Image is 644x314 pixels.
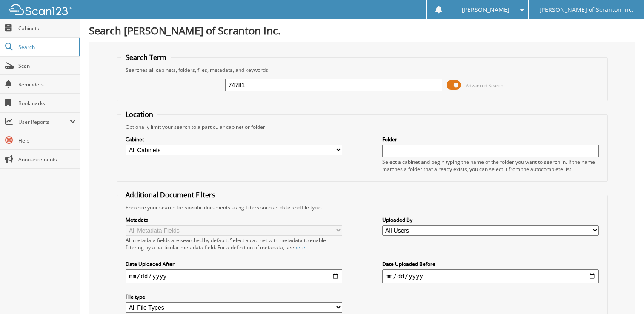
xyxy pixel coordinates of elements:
[539,7,633,12] span: [PERSON_NAME] of Scranton Inc.
[121,110,157,119] legend: Location
[126,136,342,143] label: Cabinet
[382,158,599,173] div: Select a cabinet and begin typing the name of the folder you want to search in. If the name match...
[382,216,599,223] label: Uploaded By
[126,237,342,251] div: All metadata fields are searched by default. Select a cabinet with metadata to enable filtering b...
[121,190,220,200] legend: Additional Document Filters
[18,100,76,107] span: Bookmarks
[121,66,603,74] div: Searches all cabinets, folders, files, metadata, and keywords
[18,118,70,126] span: User Reports
[9,4,72,15] img: scan123-logo-white.svg
[18,81,76,88] span: Reminders
[121,53,171,62] legend: Search Term
[382,136,599,143] label: Folder
[382,260,599,268] label: Date Uploaded Before
[126,269,342,283] input: start
[18,137,76,144] span: Help
[18,25,76,32] span: Cabinets
[18,156,76,163] span: Announcements
[126,216,342,223] label: Metadata
[466,82,504,88] span: Advanced Search
[382,269,599,283] input: end
[18,62,76,69] span: Scan
[126,293,342,300] label: File type
[121,123,603,131] div: Optionally limit your search to a particular cabinet or folder
[462,7,509,12] span: [PERSON_NAME]
[121,204,603,211] div: Enhance your search for specific documents using filters such as date and file type.
[294,244,305,251] a: here
[126,260,342,268] label: Date Uploaded After
[89,23,635,37] h1: Search [PERSON_NAME] of Scranton Inc.
[18,43,74,51] span: Search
